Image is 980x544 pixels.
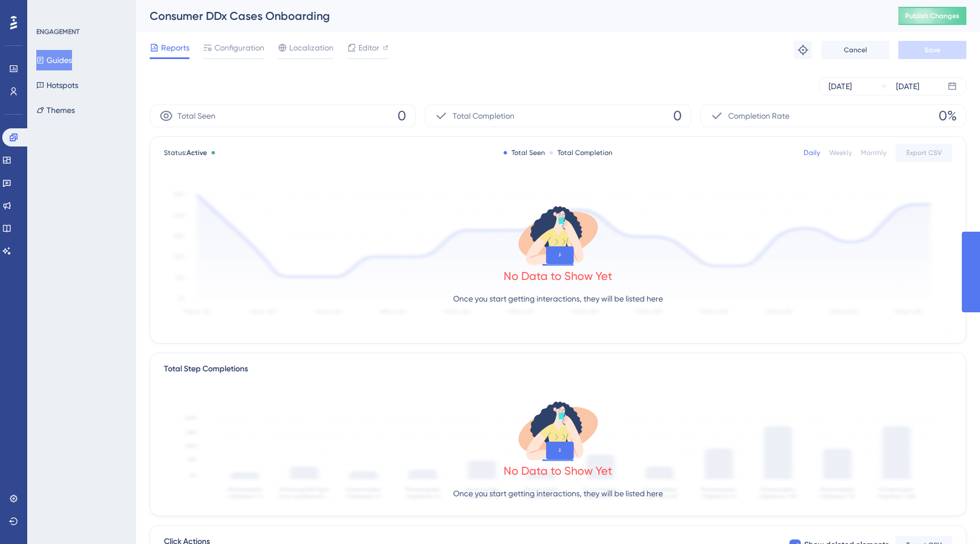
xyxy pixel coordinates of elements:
[804,148,820,157] div: Daily
[161,41,189,55] span: Reports
[905,11,960,20] span: Publish Changes
[398,107,406,125] span: 0
[861,148,886,157] div: Monthly
[896,79,919,93] div: [DATE]
[214,41,264,55] span: Configuration
[898,41,966,59] button: Save
[164,362,248,376] div: Total Step Completions
[898,7,966,25] button: Publish Changes
[164,148,207,157] span: Status:
[36,75,78,95] button: Hotspots
[932,499,966,533] iframe: UserGuiding AI Assistant Launcher
[924,45,940,55] span: Save
[550,148,612,157] div: Total Completion
[453,109,514,123] span: Total Completion
[895,144,952,162] button: Export CSV
[906,148,942,157] span: Export CSV
[187,149,207,157] span: Active
[453,292,663,306] p: Once you start getting interactions, they will be listed here
[178,109,216,123] span: Total Seen
[36,50,72,70] button: Guides
[504,268,612,284] div: No Data to Show Yet
[844,45,867,55] span: Cancel
[673,107,682,125] span: 0
[358,41,379,55] span: Editor
[150,8,870,24] div: Consumer DDx Cases Onboarding
[728,109,789,123] span: Completion Rate
[821,41,889,59] button: Cancel
[504,148,545,157] div: Total Seen
[289,41,333,55] span: Localization
[36,100,75,120] button: Themes
[939,107,957,125] span: 0%
[36,27,79,36] div: ENGAGEMENT
[453,487,663,500] p: Once you start getting interactions, they will be listed here
[829,79,852,93] div: [DATE]
[829,148,852,157] div: Weekly
[504,463,612,479] div: No Data to Show Yet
